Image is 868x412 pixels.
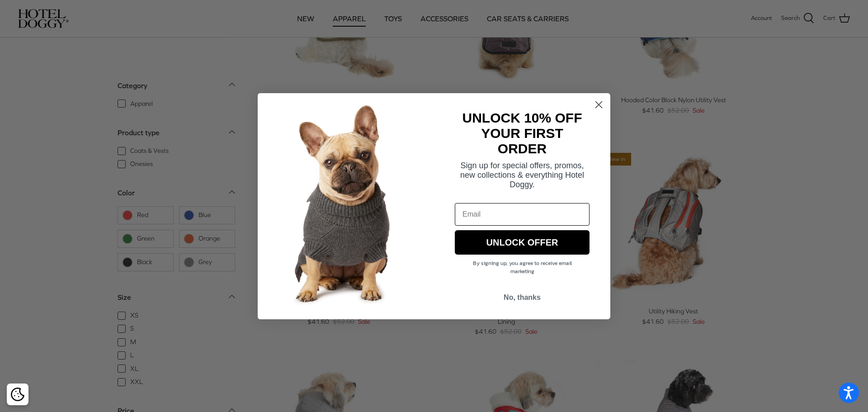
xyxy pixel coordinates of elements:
[460,161,584,189] span: Sign up for special offers, promos, new collections & everything Hotel Doggy.
[455,203,590,226] input: Email
[462,110,582,156] strong: UNLOCK 10% OFF YOUR FIRST ORDER
[455,230,590,255] button: UNLOCK OFFER
[9,387,25,403] button: Cookie policy
[455,289,590,306] button: No, thanks
[473,259,572,275] span: By signing up, you agree to receive email marketing
[7,384,28,405] div: Cookie policy
[11,388,24,401] img: Cookie policy
[258,93,434,319] img: 7cf315d2-500c-4d0a-a8b4-098d5756016d.jpeg
[591,97,607,113] button: Close dialog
